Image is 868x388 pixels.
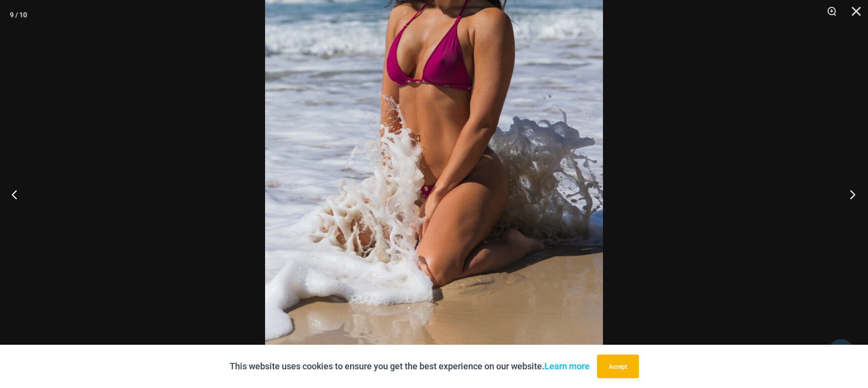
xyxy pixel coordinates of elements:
[831,170,868,219] button: Next
[230,359,590,374] p: This website uses cookies to ensure you get the best experience on our website.
[544,361,590,371] a: Learn more
[10,7,27,22] div: 9 / 10
[597,355,639,378] button: Accept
